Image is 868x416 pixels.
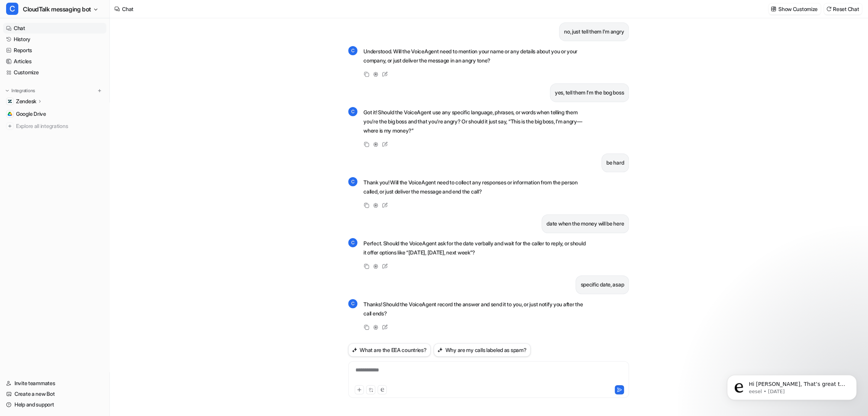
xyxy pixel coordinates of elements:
[348,238,357,247] span: C
[824,3,862,14] button: Reset Chat
[771,6,776,12] img: customize
[5,88,10,93] img: expand menu
[348,343,431,357] button: What are the EEA countries?
[3,56,106,67] a: Articles
[11,88,35,94] p: Integrations
[826,6,831,12] img: reset
[16,110,46,118] span: Google Drive
[350,366,627,384] div: To enrich screen reader interactions, please activate Accessibility in Grammarly extension settings
[3,109,106,119] a: Google DriveGoogle Drive
[97,88,102,93] img: menu_add.svg
[434,343,530,357] button: Why are my calls labeled as spam?
[16,98,36,105] p: Zendesk
[3,378,106,389] a: Invite teammates
[363,108,587,135] p: Got it! Should the VoiceAgent use any specific language, phrases, or words when telling them you’...
[23,4,91,14] span: CloudTalk messaging bot
[6,122,14,130] img: explore all integrations
[363,47,587,65] p: Understood. Will the VoiceAgent need to mention your name or any details about you or your compan...
[348,299,357,308] span: C
[3,23,106,34] a: Chat
[363,239,587,257] p: Perfect. Should the VoiceAgent ask for the date verbally and wait for the caller to reply, or sho...
[547,219,624,228] p: date when the money will be here
[564,27,624,36] p: no, just tell them I'm angry
[778,5,818,13] p: Show Customize
[8,99,12,104] img: Zendesk
[8,112,12,116] img: Google Drive
[3,399,106,410] a: Help and support
[122,5,133,13] div: Chat
[3,67,106,78] a: Customize
[3,389,106,399] a: Create a new Bot
[3,34,106,45] a: History
[348,177,357,186] span: C
[715,359,868,412] iframe: Intercom notifications message
[16,120,103,132] span: Explore all integrations
[555,88,624,97] p: yes, tell them I'm the bog boss
[348,46,357,55] span: C
[3,45,106,56] a: Reports
[580,280,624,289] p: specific date, asap
[363,178,587,196] p: Thank you! Will the VoiceAgent need to collect any responses or information from the person calle...
[6,3,18,15] span: C
[363,300,587,318] p: Thanks! Should the VoiceAgent record the answer and send it to you, or just notify you after the ...
[606,158,624,167] p: be hard
[768,3,821,14] button: Show Customize
[348,107,357,116] span: C
[3,121,106,131] a: Explore all integrations
[3,87,37,94] button: Integrations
